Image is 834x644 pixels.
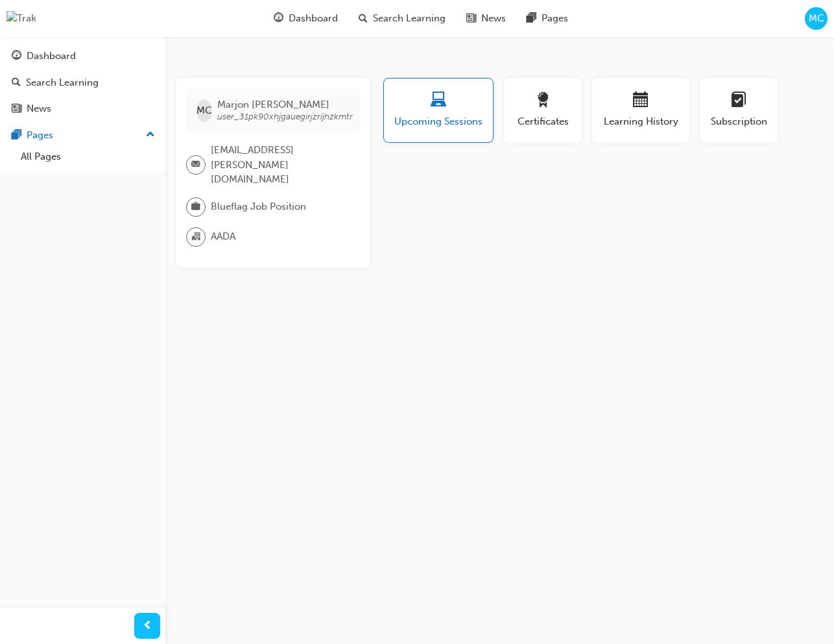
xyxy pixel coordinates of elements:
span: guage-icon [274,10,283,27]
span: user_31pk90xhjgauegirjzrijhzkmtr [217,111,353,122]
span: search-icon [12,77,21,89]
span: laptop-icon [431,92,446,110]
button: Subscription [700,78,778,143]
span: Upcoming Sessions [394,114,483,129]
div: Dashboard [27,49,76,64]
button: MC [805,7,828,30]
a: Dashboard [5,44,160,68]
a: pages-iconPages [516,5,578,32]
button: Certificates [504,78,582,143]
img: Trak [6,11,36,26]
span: pages-icon [527,10,536,27]
span: Learning History [602,114,680,129]
div: Search Learning [26,75,99,90]
a: news-iconNews [456,5,516,32]
span: Blueflag Job Position [211,199,306,214]
span: learningplan-icon [731,92,746,110]
span: Marjon [PERSON_NAME] [217,99,353,110]
span: news-icon [466,10,476,27]
span: Pages [542,11,568,26]
span: briefcase-icon [191,199,200,216]
span: award-icon [535,92,551,110]
div: Pages [27,128,53,143]
a: All Pages [16,147,160,167]
span: calendar-icon [633,92,649,110]
span: AADA [211,229,235,244]
a: search-iconSearch Learning [348,5,456,32]
span: up-icon [146,127,155,143]
span: Search Learning [373,11,446,26]
button: Pages [5,123,160,147]
span: pages-icon [12,130,21,142]
span: email-icon [191,156,200,173]
span: news-icon [12,103,21,115]
a: News [5,97,160,121]
a: Search Learning [5,71,160,95]
button: Upcoming Sessions [383,78,494,143]
span: Certificates [514,114,572,129]
span: Dashboard [289,11,338,26]
span: organisation-icon [191,229,200,245]
span: News [481,11,506,26]
button: DashboardSearch LearningNews [5,42,160,123]
a: guage-iconDashboard [263,5,348,32]
span: MC [197,103,212,118]
span: [EMAIL_ADDRESS][PERSON_NAME][DOMAIN_NAME] [211,143,350,187]
div: News [27,101,51,116]
button: Learning History [592,78,689,143]
span: MC [809,11,824,26]
span: search-icon [359,10,368,27]
span: Subscription [709,114,768,129]
span: guage-icon [12,51,21,62]
span: prev-icon [143,618,152,634]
